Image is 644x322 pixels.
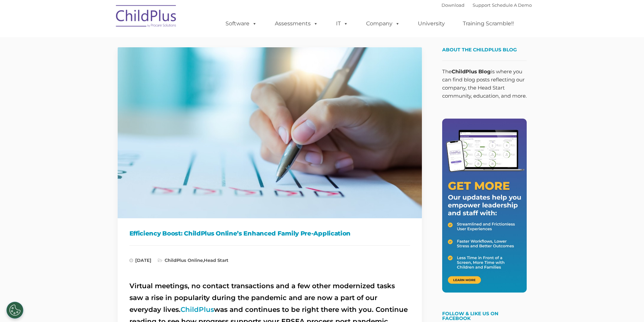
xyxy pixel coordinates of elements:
p: The is where you can find blog posts reflecting our company, the Head Start community, education,... [442,68,527,100]
a: Support [473,2,491,8]
a: Training Scramble!! [456,17,521,30]
a: Software [219,17,264,30]
button: Cookies Settings [6,302,23,319]
a: Download [442,2,464,8]
a: Assessments [268,17,325,30]
a: Schedule A Demo [492,2,532,8]
span: , [158,257,229,263]
a: ChildPlus [181,305,214,314]
img: Get More - Our updates help you empower leadership and staff. [442,119,527,293]
a: Company [359,17,407,30]
a: Head Start [204,257,229,263]
a: ChildPlus Online [165,257,203,263]
a: Follow & Like Us on Facebook [442,311,498,321]
font: | [442,2,532,8]
a: IT [329,17,355,30]
h1: Efficiency Boost: ChildPlus Online’s Enhanced Family Pre-Application [129,228,410,239]
img: ChildPlus by Procare Solutions [113,0,180,34]
span: About the ChildPlus Blog [442,47,517,53]
img: Efficiency Boost: ChildPlus Online's Enhanced Family Pre-Application Process - Streamlining Appli... [118,47,422,218]
span: [DATE] [129,257,151,263]
a: University [411,17,452,30]
strong: ChildPlus Blog [452,68,491,75]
